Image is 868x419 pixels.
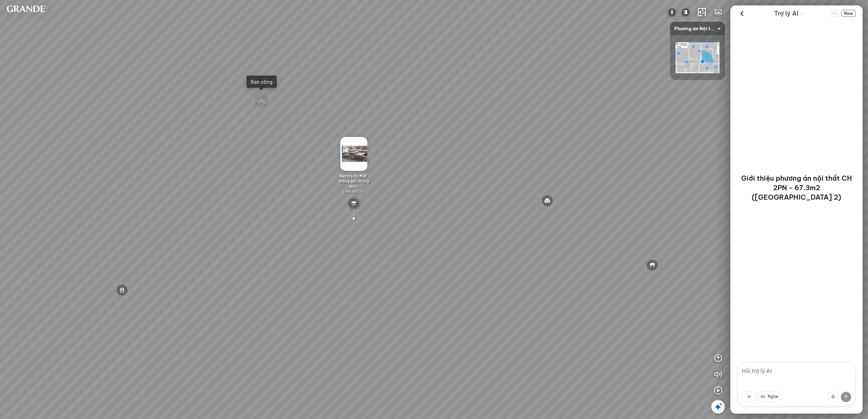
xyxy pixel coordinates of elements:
[343,189,364,194] span: 2.890.000 VND
[842,10,855,17] span: New
[340,137,367,171] img: Template_thumna_FAX7PFDGWAW9.gif
[842,10,855,17] button: New Chat
[774,8,804,19] div: AI Guide options
[5,5,46,12] img: logo
[251,78,273,85] div: Ban công
[830,10,839,17] span: VI
[674,22,721,35] span: Phương án Nội thất
[348,198,359,209] img: type_coffee_tab_GMPFAYCVFM26.png
[830,10,839,17] button: Change language
[668,8,676,16] img: Trang bị nội thất
[682,8,690,16] img: logo
[758,391,781,402] button: Nghe
[738,174,854,202] p: Giới thiệu phương án nội thất CH 2PN - 67.3m2 ([GEOGRAPHIC_DATA] 2)
[338,174,369,188] span: Bàn trà đôi MDF chống ẩm, chống xước
[675,42,719,74] img: FPT_PLAZA_2_C_N_7VUZJ6TMLUP4.png
[774,9,798,18] span: Trợ lý AI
